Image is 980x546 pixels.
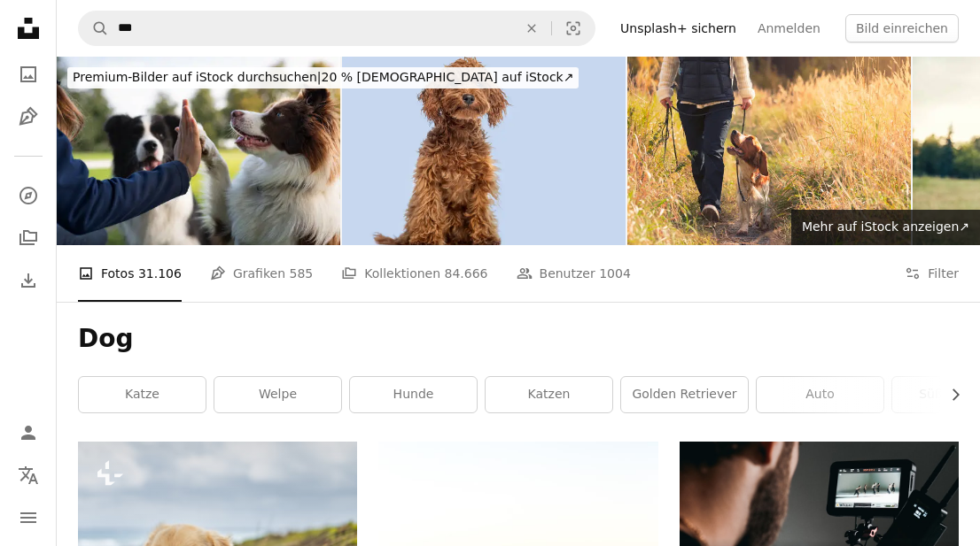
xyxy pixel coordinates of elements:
a: Benutzer 1004 [517,245,631,302]
img: Eine Frau mit ihrem Hund geht auf einem Weg auf einer Wiese spazieren [627,57,911,245]
a: Hunde [350,377,477,412]
img: Niedlicher fröhlicher brauner Spielzeugpudelwelpe, der wegschaut, blauer Hintergrund [342,57,626,245]
button: Löschen [512,12,551,45]
a: Bisherige Downloads [11,263,46,298]
a: Katzen [486,377,612,412]
span: 84.666 [445,264,488,283]
a: Katze [79,377,206,412]
img: Border collie with owner training in a public park [57,57,340,245]
span: Premium-Bilder auf iStock durchsuchen | [73,70,322,84]
a: Unsplash+ sichern [610,14,747,42]
a: Fotos [11,57,46,92]
a: Entdecken [11,178,46,213]
a: Anmelden [747,14,831,42]
button: Bild einreichen [845,14,959,42]
span: Mehr auf iStock anzeigen ↗ [802,219,969,234]
button: Unsplash suchen [79,12,109,45]
a: Anmelden / Registrieren [11,415,46,450]
form: Finden Sie Bildmaterial auf der ganzen Webseite [78,11,595,46]
span: 585 [289,264,313,283]
a: Kollektionen 84.666 [341,245,487,302]
span: 20 % [DEMOGRAPHIC_DATA] auf iStock ↗ [73,70,573,84]
a: Auto [757,377,883,412]
button: Sprache [11,458,46,493]
a: Golden Retriever [621,377,748,412]
a: Grafiken 585 [210,245,313,302]
button: Menü [11,500,46,535]
button: Visuelle Suche [552,12,595,45]
a: Grafiken [11,99,46,135]
a: Mehr auf iStock anzeigen↗ [791,210,980,245]
a: Welpe [214,377,341,412]
a: Kollektionen [11,220,46,256]
span: 1004 [599,264,631,283]
h1: Dog [78,323,959,355]
button: Filter [905,245,959,302]
button: Liste nach rechts verschieben [939,377,959,412]
a: Premium-Bilder auf iStock durchsuchen|20 % [DEMOGRAPHIC_DATA] auf iStock↗ [57,57,589,99]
